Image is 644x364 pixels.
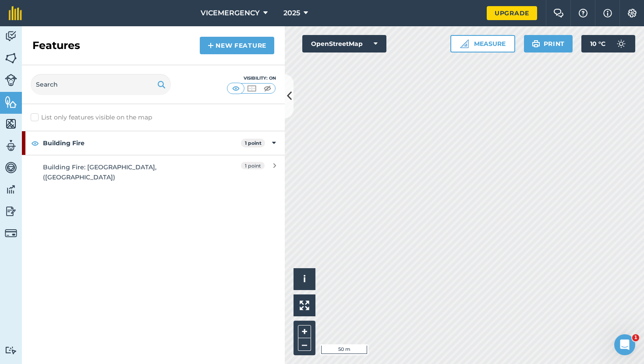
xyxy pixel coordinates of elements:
button: + [298,325,311,338]
img: svg+xml;base64,PHN2ZyB4bWxucz0iaHR0cDovL3d3dy53My5vcmcvMjAwMC9zdmciIHdpZHRoPSI1MCIgaGVpZ2h0PSI0MC... [246,84,257,93]
img: svg+xml;base64,PHN2ZyB4bWxucz0iaHR0cDovL3d3dy53My5vcmcvMjAwMC9zdmciIHdpZHRoPSI1NiIgaGVpZ2h0PSI2MC... [5,95,17,108]
img: svg+xml;base64,PHN2ZyB4bWxucz0iaHR0cDovL3d3dy53My5vcmcvMjAwMC9zdmciIHdpZHRoPSIxNCIgaGVpZ2h0PSIyNC... [208,40,214,51]
div: Building Fire: [GEOGRAPHIC_DATA], ([GEOGRAPHIC_DATA]) [43,162,198,182]
button: Print [524,35,573,52]
span: 1 point [241,162,265,169]
iframe: Intercom live chat [614,334,635,355]
img: svg+xml;base64,PD94bWwgdmVyc2lvbj0iMS4wIiBlbmNvZGluZz0idXRmLTgiPz4KPCEtLSBHZW5lcmF0b3I6IEFkb2JlIE... [5,205,17,218]
strong: Building Fire [43,131,241,155]
button: OpenStreetMap [302,35,386,52]
img: Two speech bubbles overlapping with the left bubble in the forefront [553,9,564,17]
img: Four arrows, one pointing top left, one top right, one bottom right and the last bottom left [300,301,309,310]
img: svg+xml;base64,PHN2ZyB4bWxucz0iaHR0cDovL3d3dy53My5vcmcvMjAwMC9zdmciIHdpZHRoPSIxNyIgaGVpZ2h0PSIxNy... [603,8,612,18]
img: svg+xml;base64,PHN2ZyB4bWxucz0iaHR0cDovL3d3dy53My5vcmcvMjAwMC9zdmciIHdpZHRoPSI1NiIgaGVpZ2h0PSI2MC... [5,117,17,130]
img: svg+xml;base64,PD94bWwgdmVyc2lvbj0iMS4wIiBlbmNvZGluZz0idXRmLTgiPz4KPCEtLSBHZW5lcmF0b3I6IEFkb2JlIE... [5,30,17,43]
label: List only features visible on the map [31,113,152,122]
img: svg+xml;base64,PHN2ZyB4bWxucz0iaHR0cDovL3d3dy53My5vcmcvMjAwMC9zdmciIHdpZHRoPSIxOSIgaGVpZ2h0PSIyNC... [532,38,540,49]
img: fieldmargin Logo [9,6,22,20]
img: A question mark icon [578,9,588,17]
span: 2025 [283,8,300,18]
img: svg+xml;base64,PD94bWwgdmVyc2lvbj0iMS4wIiBlbmNvZGluZz0idXRmLTgiPz4KPCEtLSBHZW5lcmF0b3I6IEFkb2JlIE... [5,227,17,239]
img: svg+xml;base64,PD94bWwgdmVyc2lvbj0iMS4wIiBlbmNvZGluZz0idXRmLTgiPz4KPCEtLSBHZW5lcmF0b3I6IEFkb2JlIE... [5,74,17,86]
a: Upgrade [487,6,537,20]
img: svg+xml;base64,PD94bWwgdmVyc2lvbj0iMS4wIiBlbmNvZGluZz0idXRmLTgiPz4KPCEtLSBHZW5lcmF0b3I6IEFkb2JlIE... [5,346,17,354]
img: svg+xml;base64,PHN2ZyB4bWxucz0iaHR0cDovL3d3dy53My5vcmcvMjAwMC9zdmciIHdpZHRoPSI1MCIgaGVpZ2h0PSI0MC... [230,84,241,93]
img: A cog icon [627,9,637,17]
span: 10 ° C [590,35,605,52]
button: 10 °C [581,35,635,52]
img: svg+xml;base64,PD94bWwgdmVyc2lvbj0iMS4wIiBlbmNvZGluZz0idXRmLTgiPz4KPCEtLSBHZW5lcmF0b3I6IEFkb2JlIE... [5,183,17,196]
span: 1 [632,334,639,341]
div: Visibility: On [227,75,276,82]
img: svg+xml;base64,PHN2ZyB4bWxucz0iaHR0cDovL3d3dy53My5vcmcvMjAwMC9zdmciIHdpZHRoPSIxOCIgaGVpZ2h0PSIyNC... [31,138,39,148]
button: – [298,338,311,351]
img: svg+xml;base64,PD94bWwgdmVyc2lvbj0iMS4wIiBlbmNvZGluZz0idXRmLTgiPz4KPCEtLSBHZW5lcmF0b3I6IEFkb2JlIE... [612,35,630,52]
span: i [303,273,306,284]
img: svg+xml;base64,PHN2ZyB4bWxucz0iaHR0cDovL3d3dy53My5vcmcvMjAwMC9zdmciIHdpZHRoPSI1NiIgaGVpZ2h0PSI2MC... [5,52,17,65]
input: Search [31,74,171,95]
button: Measure [450,35,515,52]
div: Building Fire1 point [22,131,285,155]
a: New feature [200,37,274,54]
span: VICEMERGENCY [201,8,260,18]
img: Ruler icon [460,39,469,48]
img: svg+xml;base64,PHN2ZyB4bWxucz0iaHR0cDovL3d3dy53My5vcmcvMjAwMC9zdmciIHdpZHRoPSI1MCIgaGVpZ2h0PSI0MC... [262,84,273,93]
strong: 1 point [245,140,262,146]
h2: Features [32,38,80,52]
a: Building Fire: [GEOGRAPHIC_DATA], ([GEOGRAPHIC_DATA])1 point [22,155,285,189]
button: i [294,268,315,290]
img: svg+xml;base64,PD94bWwgdmVyc2lvbj0iMS4wIiBlbmNvZGluZz0idXRmLTgiPz4KPCEtLSBHZW5lcmF0b3I6IEFkb2JlIE... [5,139,17,152]
img: svg+xml;base64,PHN2ZyB4bWxucz0iaHR0cDovL3d3dy53My5vcmcvMjAwMC9zdmciIHdpZHRoPSIxOSIgaGVpZ2h0PSIyNC... [157,79,166,90]
img: svg+xml;base64,PD94bWwgdmVyc2lvbj0iMS4wIiBlbmNvZGluZz0idXRmLTgiPz4KPCEtLSBHZW5lcmF0b3I6IEFkb2JlIE... [5,161,17,174]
